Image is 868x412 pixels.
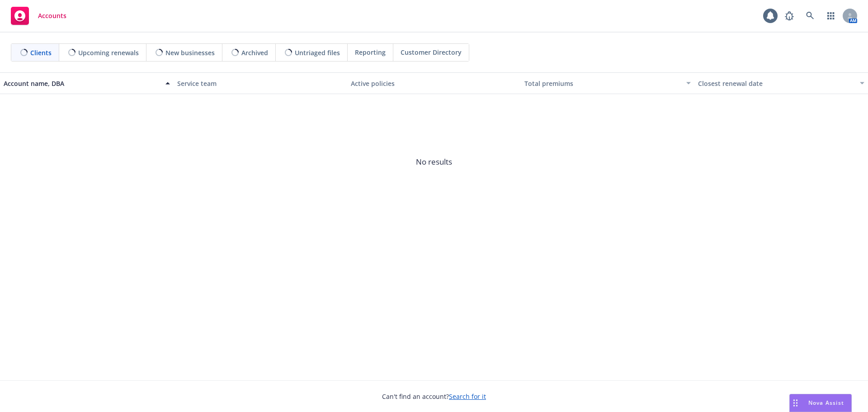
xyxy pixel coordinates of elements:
div: Total premiums [524,79,681,88]
div: Drag to move [790,394,801,412]
span: Upcoming renewals [78,48,139,57]
span: Clients [30,48,52,57]
a: Search for it [449,392,486,401]
div: Closest renewal date [698,79,854,88]
button: Closest renewal date [694,72,868,94]
a: Switch app [822,7,840,25]
div: Service team [177,79,344,88]
div: Active policies [351,79,517,88]
span: Untriaged files [295,48,340,57]
span: Reporting [355,47,386,57]
span: Nova Assist [808,399,844,407]
span: Accounts [38,12,66,19]
span: Archived [241,48,268,57]
a: Search [801,7,819,25]
button: Total premiums [521,72,694,94]
span: Customer Directory [401,47,462,57]
span: Can't find an account? [382,392,486,401]
button: Service team [174,72,347,94]
span: New businesses [165,48,215,57]
a: Report a Bug [780,7,798,25]
button: Active policies [347,72,521,94]
div: Account name, DBA [4,79,160,88]
button: Nova Assist [789,394,852,412]
a: Accounts [7,3,70,28]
